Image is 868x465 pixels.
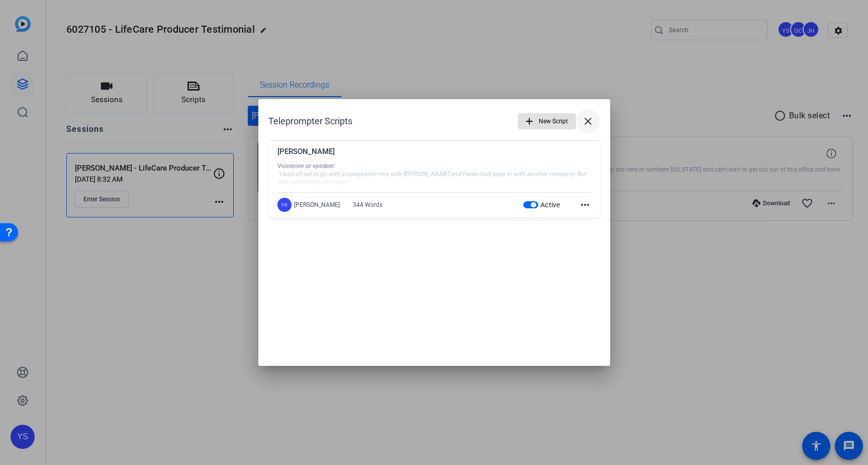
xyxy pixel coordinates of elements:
[294,201,340,209] div: [PERSON_NAME]
[268,115,352,127] h1: Teleprompter Scripts
[539,112,568,131] span: New Script
[579,199,591,211] mat-icon: more_horiz
[277,198,292,212] div: YS
[353,201,382,209] div: 344 Words
[277,146,591,163] div: [PERSON_NAME]
[582,115,594,127] mat-icon: close
[518,113,576,129] button: New Script
[540,201,560,209] span: Active
[524,116,535,127] mat-icon: add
